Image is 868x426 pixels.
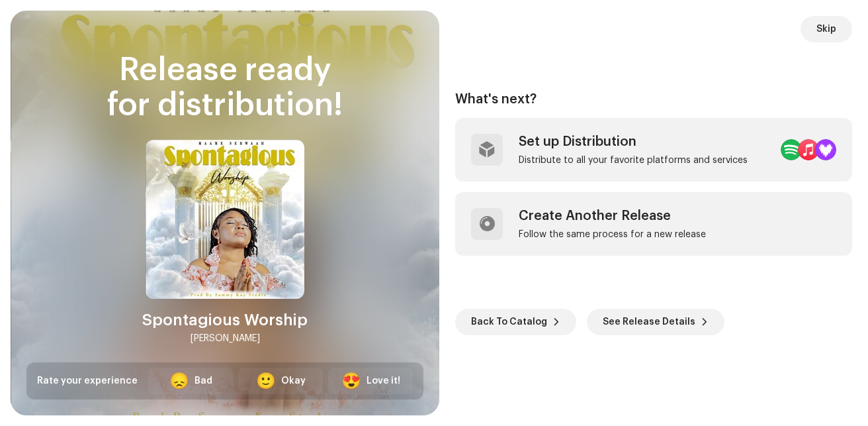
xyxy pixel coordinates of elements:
[195,374,212,388] div: Bad
[471,309,547,335] span: Back To Catalog
[341,373,361,389] div: 😍
[455,91,852,107] div: What's next?
[367,374,400,388] div: Love it!
[169,373,189,389] div: 😞
[455,192,852,256] re-a-post-create-item: Create Another Release
[816,16,836,42] span: Skip
[519,155,748,166] div: Distribute to all your favorite platforms and services
[603,309,695,335] span: See Release Details
[26,53,423,123] div: Release ready for distribution!
[455,309,576,335] button: Back To Catalog
[801,16,852,42] button: Skip
[191,331,260,346] div: [PERSON_NAME]
[37,376,138,386] span: Rate your experience
[142,309,308,331] div: Spontagious Worship
[519,134,748,150] div: Set up Distribution
[146,140,304,299] img: 2957b314-bdd6-4a95-b61e-cff0e5e8cfbf
[256,373,276,389] div: 🙂
[519,229,706,240] div: Follow the same process for a new release
[587,309,724,335] button: See Release Details
[455,118,852,182] re-a-post-create-item: Set up Distribution
[281,374,306,388] div: Okay
[519,208,706,224] div: Create Another Release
